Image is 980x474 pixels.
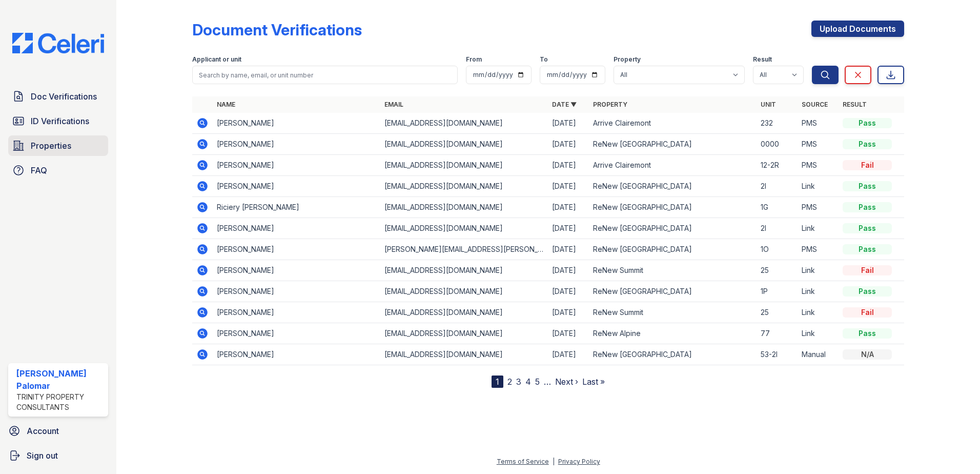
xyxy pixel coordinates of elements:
td: [EMAIL_ADDRESS][DOMAIN_NAME] [380,155,548,176]
td: ReNew [GEOGRAPHIC_DATA] [589,197,757,218]
a: Doc Verifications [8,86,108,107]
td: [PERSON_NAME] [213,155,380,176]
td: ReNew [GEOGRAPHIC_DATA] [589,239,757,260]
div: Pass [843,286,892,297]
td: ReNew Alpine [589,323,757,344]
td: ReNew Summit [589,302,757,323]
td: [EMAIL_ADDRESS][DOMAIN_NAME] [380,281,548,302]
span: Sign out [27,449,58,462]
a: Result [843,101,867,108]
div: | [553,458,555,465]
div: Fail [843,307,892,318]
div: Pass [843,328,892,339]
div: Document Verifications [192,21,362,39]
span: FAQ [31,164,47,176]
td: [PERSON_NAME] [213,218,380,239]
label: Result [753,55,772,64]
td: ReNew [GEOGRAPHIC_DATA] [589,281,757,302]
span: Doc Verifications [31,90,97,103]
span: Account [27,425,59,437]
td: [PERSON_NAME] [213,344,380,365]
td: [DATE] [548,134,589,155]
td: [PERSON_NAME][EMAIL_ADDRESS][PERSON_NAME][DOMAIN_NAME] [380,239,548,260]
td: Arrive Clairemont [589,155,757,176]
td: PMS [798,113,839,134]
a: Name [217,101,235,108]
td: 2I [757,218,798,239]
td: [PERSON_NAME] [213,281,380,302]
td: 1G [757,197,798,218]
td: [DATE] [548,176,589,197]
td: PMS [798,134,839,155]
td: [PERSON_NAME] [213,323,380,344]
label: Property [614,55,641,64]
td: 1O [757,239,798,260]
td: ReNew [GEOGRAPHIC_DATA] [589,134,757,155]
td: [EMAIL_ADDRESS][DOMAIN_NAME] [380,260,548,281]
div: Pass [843,181,892,191]
a: Property [593,101,627,108]
td: 12-2R [757,155,798,176]
td: [DATE] [548,323,589,344]
div: Pass [843,118,892,128]
td: PMS [798,239,839,260]
td: 1P [757,281,798,302]
div: [PERSON_NAME] Palomar [16,367,104,392]
a: Sign out [4,445,112,466]
td: [EMAIL_ADDRESS][DOMAIN_NAME] [380,218,548,239]
td: [EMAIL_ADDRESS][DOMAIN_NAME] [380,344,548,365]
div: Pass [843,223,892,233]
td: [EMAIL_ADDRESS][DOMAIN_NAME] [380,134,548,155]
td: [PERSON_NAME] [213,134,380,155]
a: Last » [582,377,605,387]
a: Unit [761,101,776,108]
td: [DATE] [548,281,589,302]
td: [DATE] [548,239,589,260]
a: Account [4,421,112,441]
a: 3 [516,377,521,387]
td: Manual [798,344,839,365]
td: [DATE] [548,344,589,365]
td: [DATE] [548,260,589,281]
td: [PERSON_NAME] [213,302,380,323]
a: FAQ [8,160,108,181]
td: Link [798,176,839,197]
td: Link [798,281,839,302]
a: Date ▼ [552,101,577,108]
td: ReNew [GEOGRAPHIC_DATA] [589,218,757,239]
td: 232 [757,113,798,134]
a: 5 [535,377,540,387]
td: 53-2I [757,344,798,365]
td: Link [798,302,839,323]
a: Privacy Policy [558,458,600,465]
a: Email [384,101,403,108]
td: [PERSON_NAME] [213,260,380,281]
td: [DATE] [548,302,589,323]
label: From [466,55,482,64]
td: 25 [757,260,798,281]
td: [DATE] [548,155,589,176]
div: Pass [843,202,892,212]
a: ID Verifications [8,111,108,131]
span: ID Verifications [31,115,89,127]
td: [EMAIL_ADDRESS][DOMAIN_NAME] [380,176,548,197]
td: [EMAIL_ADDRESS][DOMAIN_NAME] [380,197,548,218]
div: Trinity Property Consultants [16,392,104,412]
span: … [544,376,551,388]
td: Link [798,323,839,344]
td: Riciery [PERSON_NAME] [213,197,380,218]
a: Properties [8,135,108,156]
td: [DATE] [548,197,589,218]
td: PMS [798,155,839,176]
a: 4 [525,377,531,387]
td: 25 [757,302,798,323]
img: CE_Logo_Blue-a8612792a0a2168367f1c8372b55b34899dd931a85d93a1a3d3e32e68fde9ad4.png [4,33,112,53]
td: [DATE] [548,113,589,134]
label: To [540,55,548,64]
td: 2I [757,176,798,197]
td: [EMAIL_ADDRESS][DOMAIN_NAME] [380,302,548,323]
span: Properties [31,140,71,152]
div: Pass [843,244,892,254]
div: Fail [843,265,892,275]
